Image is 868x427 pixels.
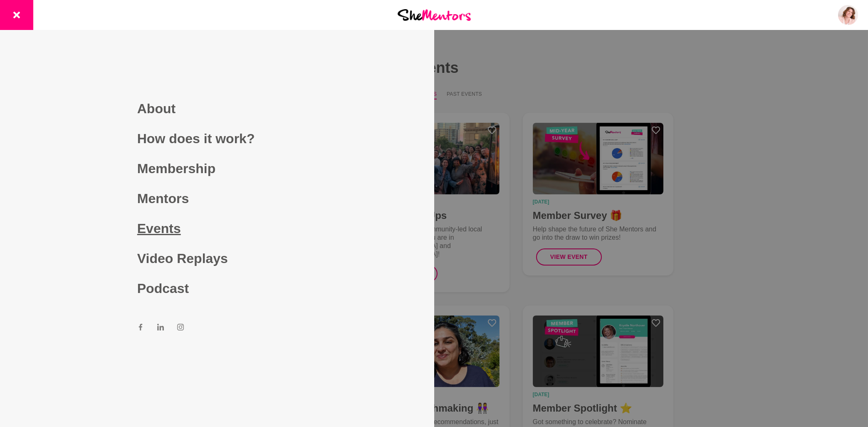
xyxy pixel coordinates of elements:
[398,9,471,20] img: She Mentors Logo
[177,323,184,333] a: Instagram
[838,5,858,25] img: Amanda Greenman
[137,124,297,154] a: How does it work?
[137,213,297,243] a: Events
[137,154,297,184] a: Membership
[137,184,297,213] a: Mentors
[137,323,144,333] a: Facebook
[157,323,164,333] a: LinkedIn
[137,94,297,124] a: About
[137,273,297,303] a: Podcast
[137,243,297,273] a: Video Replays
